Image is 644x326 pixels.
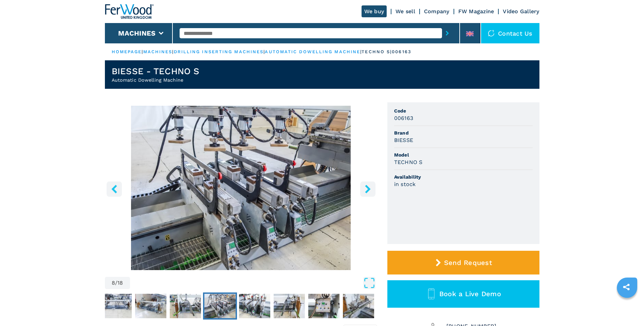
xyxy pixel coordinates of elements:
button: Book a Live Demo [387,280,539,308]
iframe: Chat [615,296,639,321]
img: Automatic Dowelling Machine BIESSE TECHNO S [105,106,377,270]
img: c117f0cfc903ec73aa648c1542efb4c6 [308,294,339,318]
h1: BIESSE - TECHNO S [112,66,199,77]
span: Availability [394,174,533,180]
h3: BIESSE [394,136,413,144]
img: Contact us [488,30,495,37]
span: 18 [117,280,123,286]
a: FW Magazine [458,8,494,15]
div: Contact us [481,23,539,43]
button: left-button [107,181,122,197]
a: sharethis [618,279,635,296]
button: Go to Slide 5 [99,292,133,320]
a: machines [143,49,172,54]
button: Go to Slide 8 [203,292,237,320]
p: 006163 [392,49,411,55]
span: | [142,49,143,54]
a: Company [424,8,449,15]
img: 146f8c0fdb9d75a6804d2aa21dc1f253 [170,294,201,318]
a: automatic dowelling machine [265,49,360,54]
img: Ferwood [105,4,154,19]
span: | [360,49,362,54]
button: Go to Slide 13 [376,292,410,320]
a: drilling inserting machines [174,49,264,54]
p: techno s | [362,49,392,55]
span: Code [394,107,533,114]
button: Go to Slide 9 [238,292,272,320]
button: Go to Slide 10 [272,292,306,320]
h3: in stock [394,180,416,188]
button: Go to Slide 7 [168,292,202,320]
span: 8 [112,280,115,286]
img: 4dc4f49a6352a6f8d23f6390e2cd9b35 [274,294,305,318]
img: 1fc17d9257ad5258f55c5aeb8a2b4643 [100,294,132,318]
button: Go to Slide 6 [134,292,168,320]
span: / [115,280,117,286]
span: Model [394,151,533,158]
img: f42ab30873058fa08971c8c50388b94c [239,294,270,318]
h3: TECHNO S [394,158,423,166]
button: Open Fullscreen [132,277,375,289]
span: Book a Live Demo [439,290,501,298]
div: Go to Slide 8 [105,106,377,270]
a: HOMEPAGE [112,49,142,54]
a: Video Gallery [503,8,539,15]
span: | [172,49,173,54]
a: We buy [362,5,387,17]
img: 7a5091297757157769fbe64acbcafe64 [204,294,236,318]
button: Go to Slide 11 [307,292,341,320]
h2: Automatic Dowelling Machine [112,77,199,83]
h3: 006163 [394,114,413,122]
a: We sell [395,8,415,15]
img: fb29ea131e7d07a67abc21628e50141b [343,294,374,318]
button: right-button [360,181,375,197]
span: | [263,49,265,54]
button: Send Request [387,251,539,274]
button: Machines [118,29,155,37]
span: Send Request [444,259,492,267]
span: Brand [394,129,533,136]
img: 47cefbe5694d28f8f8f3946044f0d064 [135,294,166,318]
button: submit-button [442,25,453,41]
button: Go to Slide 12 [342,292,375,320]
